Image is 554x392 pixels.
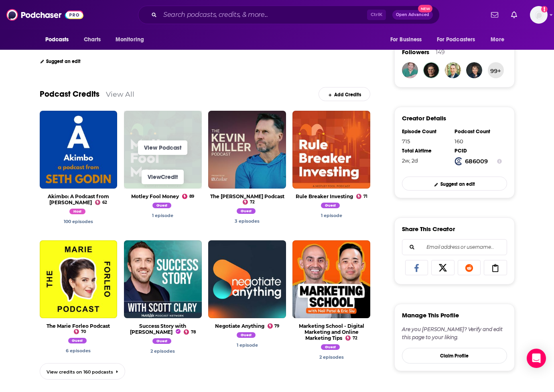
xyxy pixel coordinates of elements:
[69,209,85,214] span: Host
[142,170,184,184] a: ViewCredit
[84,34,101,45] span: Charts
[402,157,418,164] span: 394 hours, 57 minutes, 6 seconds
[131,193,179,199] a: Motley Fool Money
[402,148,449,154] div: Total Airtime
[215,323,264,329] a: Negotiate Anything
[321,345,342,351] a: Seth Godin
[418,5,432,12] span: New
[455,148,502,154] div: PCID
[402,48,429,56] span: Followers
[488,8,501,22] a: Show notifications dropdown
[484,260,507,275] a: Copy Link
[48,193,109,205] a: Akimbo: A Podcast from Seth Godin
[47,323,110,329] a: The Marie Forleo Podcast
[541,6,548,12] svg: Add a profile image
[237,332,256,338] span: Guest
[345,335,357,341] a: 72
[66,348,91,353] a: Seth Godin
[437,34,475,45] span: For Podcasters
[367,10,386,20] span: Ctrl K
[189,195,194,198] span: 89
[182,194,194,199] a: 89
[402,225,455,233] h3: Share This Creator
[353,337,357,340] span: 72
[40,32,79,47] button: open menu
[274,325,279,328] span: 79
[402,239,507,255] div: Search followers
[210,193,284,199] a: The Kevin Miller Podcast
[235,218,260,224] a: Seth Godin
[68,339,89,345] a: Seth Godin
[321,213,342,218] a: Seth Godin
[6,7,83,22] img: Podchaser - Follow, Share and Rate Podcasts
[402,348,507,364] button: Claim Profile
[319,354,344,360] a: Seth Godin
[527,349,546,368] div: Open Intercom Messenger
[250,201,255,204] span: 72
[455,128,502,135] div: Podcast Count
[405,260,428,275] a: Share on Facebook
[530,6,548,24] button: Show profile menu
[396,13,429,17] span: Open Advanced
[390,34,422,45] span: For Business
[321,204,342,209] a: Seth Godin
[40,363,125,380] a: View credits on 160 podcasts
[152,213,173,218] a: Seth Godin
[268,323,280,329] a: 79
[130,323,186,335] a: Success Story with Scott D. Clary
[237,209,258,215] a: Seth Godin
[237,342,258,348] a: Seth Godin
[79,32,106,47] a: Charts
[45,34,69,45] span: Podcasts
[363,195,367,198] span: 71
[402,114,446,122] h3: Creator Details
[237,208,256,214] span: Guest
[68,338,87,343] span: Guest
[243,199,255,205] a: 72
[385,32,432,47] button: open menu
[152,204,173,209] a: Seth Godin
[455,157,463,165] img: Podchaser Creator ID logo
[445,62,461,78] a: nglimsdahl
[402,138,449,144] div: 715
[138,140,187,155] a: View Podcast
[138,6,440,24] div: Search podcasts, credits, & more...
[102,201,107,204] span: 62
[465,158,488,165] strong: 686009
[497,157,502,165] button: Show Info
[296,193,353,199] a: Rule Breaker Investing
[402,128,449,135] div: Episode Count
[321,344,340,350] span: Guest
[488,62,504,78] button: 99+
[64,219,93,224] a: Seth Godin
[431,260,455,275] a: Share on X/Twitter
[530,6,548,24] img: User Profile
[95,200,107,205] a: 62
[402,177,507,191] a: Suggest an edit
[69,210,87,215] a: Seth Godin
[160,8,367,21] input: Search podcasts, credits, & more...
[409,240,500,255] input: Email address or username...
[116,34,144,45] span: Monitoring
[356,194,367,199] a: 71
[152,338,171,344] span: Guest
[106,90,134,98] a: View All
[40,89,99,99] a: Podcast Credits
[81,330,86,333] span: 70
[423,62,439,78] img: hakanetwork
[402,325,507,341] div: Are you [PERSON_NAME]? Verify and edit this page to your liking.
[402,62,418,78] img: healthrivedream
[299,323,364,341] a: Marketing School - Digital Marketing and Online Marketing Tips
[191,331,196,334] span: 78
[319,87,370,101] a: Add Credits
[321,203,340,208] span: Guest
[184,329,196,335] a: 78
[152,203,171,208] span: Guest
[466,62,482,78] img: Gigi_Johnson
[491,34,504,45] span: More
[237,333,258,339] a: Seth Godin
